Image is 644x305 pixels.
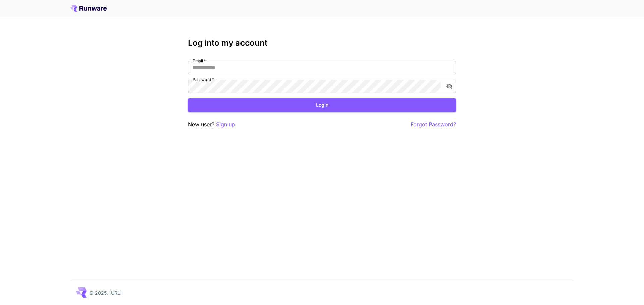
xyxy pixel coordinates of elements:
[188,98,456,112] button: Login
[193,77,214,82] label: Password
[443,80,455,92] button: toggle password visibility
[216,120,235,129] button: Sign up
[188,38,456,48] h3: Log into my account
[188,120,235,129] p: New user?
[89,289,122,296] p: © 2025, [URL]
[193,58,206,64] label: Email
[411,120,456,129] button: Forgot Password?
